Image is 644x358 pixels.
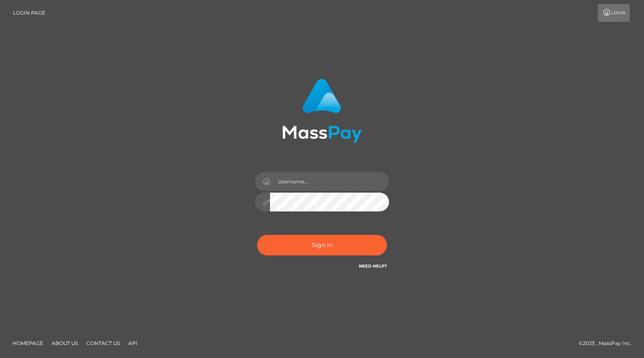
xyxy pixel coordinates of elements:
a: Need Help? [359,263,387,269]
button: Sign in [257,235,387,255]
a: About Us [48,337,81,350]
input: Username... [270,172,389,191]
a: Login [598,4,630,22]
a: Homepage [9,337,47,350]
div: © 2025 , MassPay Inc. [579,339,638,348]
img: MassPay Login [282,79,362,143]
a: Contact Us [83,337,123,350]
a: Login Page [13,4,45,22]
a: API [125,337,141,350]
